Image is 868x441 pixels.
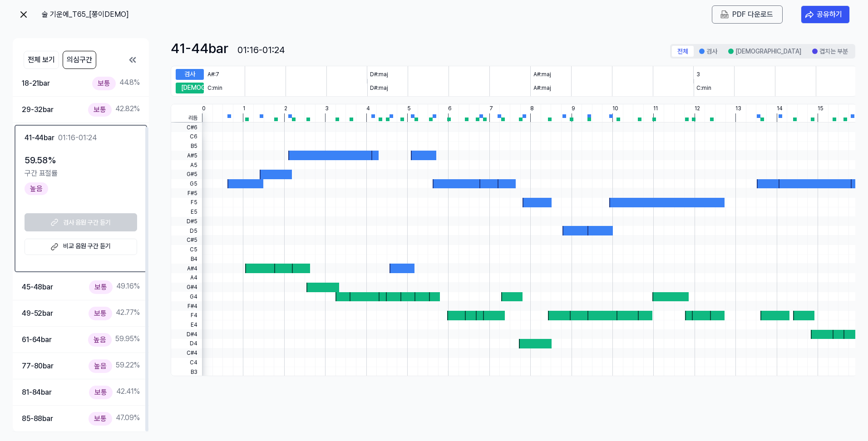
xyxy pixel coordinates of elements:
img: external link [49,241,60,252]
div: 14 [777,104,783,113]
div: 구간 표절률 [25,167,137,179]
div: 높음 [25,182,48,195]
button: 의심구간 [63,51,96,69]
div: 보통 [92,77,116,90]
div: 보통 [88,103,112,116]
div: 높음 [89,359,112,372]
span: D#4 [171,329,202,339]
div: D#:maj [370,84,388,92]
span: C#4 [171,348,202,358]
div: 42.82 % [88,103,140,116]
span: A5 [171,160,202,170]
div: 보통 [89,307,112,320]
div: 77-80 bar [22,360,54,372]
button: 전체 [672,46,694,57]
div: 9 [572,104,575,113]
span: F4 [171,311,202,320]
span: G#5 [171,170,202,179]
div: 29-32 bar [22,104,54,116]
div: 01:16-01:24 [237,43,285,57]
button: 전체 보기 [24,51,59,69]
span: G#4 [171,283,202,292]
div: 보통 [89,280,113,294]
span: C6 [171,132,202,142]
div: 3 [696,70,700,78]
div: 59.58 % [25,153,137,167]
div: 15 [818,104,824,113]
span: F#4 [171,301,202,311]
span: C#5 [171,235,202,245]
div: 1 [243,104,245,113]
span: B3 [171,367,202,377]
button: [DEMOGRAPHIC_DATA] [723,46,807,57]
div: 0 [202,104,206,113]
div: A#:7 [207,70,219,78]
div: 42.77 % [89,307,140,320]
div: D#:maj [370,70,388,78]
div: 11 [653,104,658,113]
div: A#:maj [533,84,551,92]
div: 술 기운에_T65_[쭝이DEMO] [42,9,133,20]
div: 49.16 % [89,280,140,294]
div: 보통 [89,386,113,399]
div: 61-64 bar [22,334,52,346]
div: 5 [407,104,411,113]
span: E5 [171,207,202,217]
span: C4 [171,358,202,367]
div: 41-44 bar [25,132,54,144]
div: 59.22 % [89,359,140,372]
div: A#:maj [533,70,551,78]
span: G4 [171,292,202,301]
div: 보통 [89,412,112,425]
img: exit [18,9,29,20]
span: E4 [171,320,202,330]
div: 44.8 % [92,77,140,90]
a: 비교 음원 구간 듣기 [25,239,137,255]
span: D#5 [171,217,202,226]
span: A#5 [171,151,202,160]
div: C:min [207,84,222,92]
span: A4 [171,273,202,283]
div: 47.09 % [89,412,140,425]
span: A#4 [171,264,202,273]
div: 12 [695,104,700,113]
div: 10 [612,104,618,113]
div: 7 [489,104,493,113]
span: 리듬 [171,113,202,122]
div: 41-44 bar [171,38,228,59]
button: 공유하기 [801,5,850,24]
div: 검사 [176,69,204,80]
span: B4 [171,255,202,264]
span: F5 [171,198,202,207]
div: 01:16-01:24 [58,132,97,143]
div: 59.95 % [88,333,140,346]
div: 2 [284,104,287,113]
img: share [805,10,814,19]
span: B5 [171,142,202,151]
span: D5 [171,226,202,235]
span: D4 [171,339,202,348]
img: PDF Download [720,10,729,19]
div: PDF 다운로드 [732,9,773,20]
span: F#5 [171,188,202,198]
button: PDF 다운로드 [719,9,775,20]
button: 검사 [694,46,723,57]
div: 13 [735,104,741,113]
button: 겹치는 부분 [807,46,853,57]
div: 49-52 bar [22,308,53,319]
div: 높음 [88,333,112,346]
div: 45-48 bar [22,281,53,293]
div: 81-84 bar [22,387,52,398]
div: C:min [696,84,711,92]
div: 4 [366,104,370,113]
div: 6 [448,104,452,113]
span: C#6 [171,122,202,132]
div: 8 [530,104,534,113]
div: 85-88 bar [22,413,53,425]
span: G5 [171,179,202,189]
div: [DEMOGRAPHIC_DATA] [176,83,204,93]
div: 공유하기 [817,9,842,20]
div: 18-21 bar [22,78,50,89]
span: C5 [171,245,202,255]
div: 3 [325,104,329,113]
